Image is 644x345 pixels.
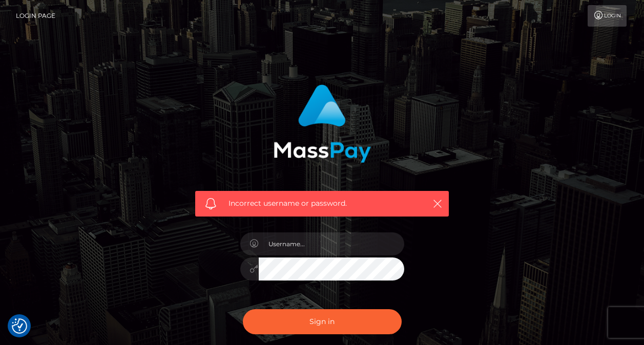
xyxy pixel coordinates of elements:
[16,5,55,27] a: Login Page
[243,309,402,334] button: Sign in
[228,198,416,209] span: Incorrect username or password.
[274,84,371,163] img: MassPay Login
[259,232,404,255] input: Username...
[12,318,27,334] img: Revisit consent button
[588,5,627,27] a: Login
[12,318,27,334] button: Consent Preferences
